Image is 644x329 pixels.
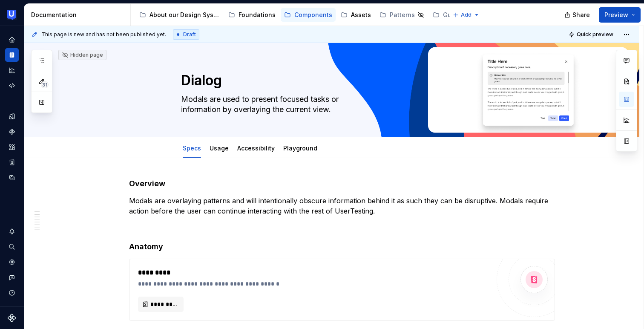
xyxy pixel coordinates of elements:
button: Share [560,7,595,23]
a: Storybook stories [5,156,19,169]
textarea: Modals are used to present focused tasks or information by overlaying the current view. [179,92,501,116]
div: Assets [351,11,371,19]
div: Accessibility [234,139,278,157]
div: Playground [280,139,321,157]
div: Hidden page [62,52,103,58]
div: Page tree [136,6,448,23]
a: Accessibility [237,144,275,152]
a: Data sources [5,171,19,185]
div: About our Design System [149,11,220,19]
svg: Supernova Logo [8,314,16,322]
a: Assets [337,8,374,22]
a: Assets [5,140,19,154]
a: Settings [5,255,19,269]
h4: Anatomy [129,242,555,252]
button: Preview [599,7,641,23]
a: Code automation [5,79,19,92]
a: Guidelines [429,8,488,22]
a: Home [5,33,19,46]
h4: Overview [129,179,555,189]
div: Foundations [239,11,276,19]
a: Playground [283,144,317,152]
a: Foundations [225,8,279,22]
div: Usage [206,139,232,157]
button: Quick preview [566,29,617,40]
a: Documentation [5,48,19,62]
a: About our Design System [136,8,223,22]
div: Components [294,11,332,19]
span: Share [572,11,590,19]
a: Specs [183,144,201,152]
button: Contact support [5,271,19,284]
a: Design tokens [5,110,19,123]
a: Patterns [376,8,428,22]
span: 31 [41,81,49,88]
div: Specs [179,139,204,157]
a: Components [281,8,336,22]
p: Modals are overlaying patterns and will intentionally obscure information behind it as such they ... [129,196,555,216]
span: This page is new and has not been published yet. [41,31,166,38]
a: Analytics [5,63,19,77]
div: Guidelines [443,11,475,19]
button: Notifications [5,225,19,238]
span: Add [461,12,471,18]
button: Add [450,9,482,21]
div: Documentation [31,11,127,19]
textarea: Dialog [179,70,501,91]
span: Preview [604,11,628,19]
a: Components [5,125,19,139]
img: 41adf70f-fc1c-4662-8e2d-d2ab9c673b1b.png [7,10,17,20]
span: Draft [183,31,196,38]
span: Quick preview [577,31,613,38]
a: Usage [210,144,229,152]
button: Search ⌘K [5,240,19,254]
div: Patterns [390,11,415,19]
